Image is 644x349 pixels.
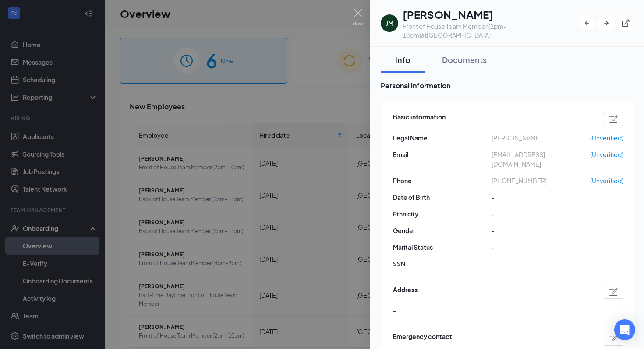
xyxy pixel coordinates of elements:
[393,242,492,252] span: Marital Status
[393,285,418,299] span: Address
[393,209,492,219] span: Ethnicity
[393,133,492,143] span: Legal Name
[393,150,492,159] span: Email
[602,19,611,28] svg: ArrowRight
[403,22,579,39] div: Front of House Team Member (2pm-10pm) at [GEOGRAPHIC_DATA]
[393,112,446,126] span: Basic information
[492,192,590,202] span: -
[492,133,590,143] span: [PERSON_NAME]
[621,19,630,28] svg: ExternalLink
[393,226,492,235] span: Gender
[393,192,492,202] span: Date of Birth
[381,80,634,91] span: Personal information
[618,15,633,31] button: ExternalLink
[492,209,590,219] span: -
[393,306,396,315] span: -
[492,242,590,252] span: -
[492,226,590,235] span: -
[579,15,595,31] button: ArrowLeftNew
[393,176,492,185] span: Phone
[386,19,393,28] div: JM
[590,133,623,143] span: (Unverified)
[492,150,590,169] span: [EMAIL_ADDRESS][DOMAIN_NAME]
[614,319,635,340] div: Open Intercom Messenger
[442,54,487,65] div: Documents
[403,7,579,22] h1: [PERSON_NAME]
[590,150,623,159] span: (Unverified)
[492,176,590,185] span: [PHONE_NUMBER]
[598,15,614,31] button: ArrowRight
[389,54,416,65] div: Info
[590,176,623,185] span: (Unverified)
[393,259,492,269] span: SSN
[393,332,452,346] span: Emergency contact
[583,19,591,28] svg: ArrowLeftNew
